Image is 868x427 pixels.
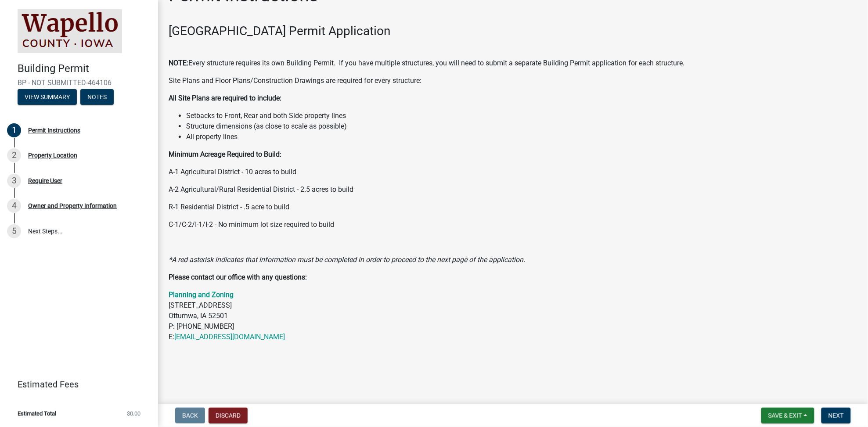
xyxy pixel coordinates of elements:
div: Owner and Property Information [28,203,117,209]
button: View Summary [18,89,77,105]
span: Back [182,412,198,419]
p: Every structure requires its own Building Permit. If you have multiple structures, you will need ... [169,58,857,68]
span: BP - NOT SUBMITTED-464106 [18,79,140,87]
li: All property lines [186,132,857,142]
strong: Minimum Acreage Required to Build: [169,150,281,158]
div: 1 [7,123,21,137]
h3: [GEOGRAPHIC_DATA] Permit Application [169,24,857,39]
button: Back [175,408,205,423]
span: $0.00 [127,411,140,416]
button: Discard [209,408,248,423]
button: Next [821,408,851,423]
li: Structure dimensions (as close to scale as possible) [186,121,857,132]
div: Property Location [28,152,77,158]
a: Estimated Fees [7,376,144,393]
i: *A red asterisk indicates that information must be completed in order to proceed to the next page... [169,255,525,264]
span: Estimated Total [18,411,56,416]
p: A-1 Agricultural District - 10 acres to build [169,167,857,177]
p: C-1/C-2/I-1/I-2 - No minimum lot size required to build [169,219,857,230]
button: Notes [80,89,114,105]
p: Site Plans and Floor Plans/Construction Drawings are required for every structure: [169,75,857,86]
p: A-2 Agricultural/Rural Residential District - 2.5 acres to build [169,184,857,195]
div: Permit Instructions [28,127,80,133]
h4: Building Permit [18,62,151,75]
strong: Please contact our office with any questions: [169,273,307,281]
li: Setbacks to Front, Rear and both Side property lines [186,111,857,121]
a: Planning and Zoning [169,291,234,299]
div: 3 [7,174,21,188]
div: 5 [7,224,21,238]
strong: All Site Plans are required to include: [169,94,281,102]
button: Save & Exit [761,408,814,423]
wm-modal-confirm: Notes [80,94,114,101]
img: Wapello County, Iowa [18,9,122,53]
p: R-1 Residential District - .5 acre to build [169,202,857,212]
div: Require User [28,178,62,184]
span: Save & Exit [768,412,802,419]
strong: NOTE: [169,59,188,67]
p: [STREET_ADDRESS] Ottumwa, IA 52501 P: [PHONE_NUMBER] E: [169,290,857,342]
div: 2 [7,148,21,162]
div: 4 [7,199,21,213]
span: Next [828,412,844,419]
wm-modal-confirm: Summary [18,94,77,101]
a: [EMAIL_ADDRESS][DOMAIN_NAME] [174,333,285,341]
